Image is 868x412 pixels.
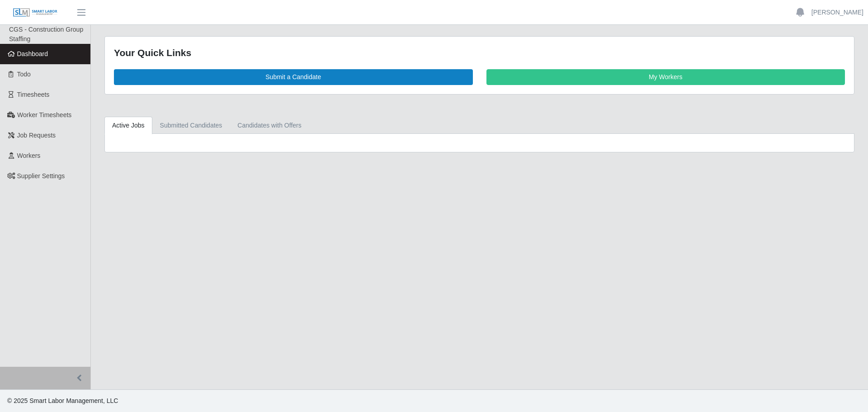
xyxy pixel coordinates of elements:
img: SLM Logo [13,8,58,18]
span: CGS - Construction Group Staffing [9,26,83,43]
span: Worker Timesheets [17,111,71,118]
a: [PERSON_NAME] [811,8,863,17]
span: Workers [17,152,41,159]
a: Active Jobs [104,117,152,134]
div: Your Quick Links [114,46,845,60]
span: Job Requests [17,132,56,139]
a: Submitted Candidates [152,117,230,134]
a: Candidates with Offers [230,117,309,134]
span: Timesheets [17,91,50,98]
a: Submit a Candidate [114,69,473,85]
span: © 2025 Smart Labor Management, LLC [7,397,118,404]
span: Supplier Settings [17,172,65,180]
span: Dashboard [17,50,48,57]
span: Todo [17,71,31,78]
a: My Workers [486,69,845,85]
